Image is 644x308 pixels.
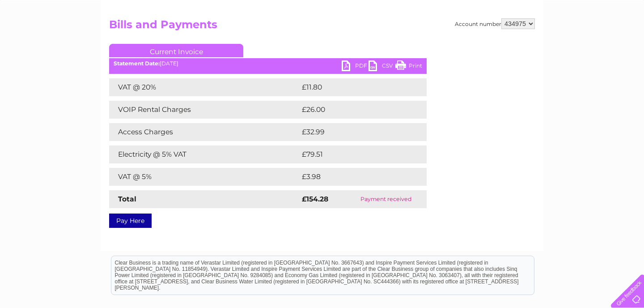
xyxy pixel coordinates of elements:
a: Current Invoice [109,44,243,57]
td: £32.99 [300,123,409,141]
a: Contact [585,38,606,45]
a: CSV [369,60,395,73]
a: Energy [509,38,529,45]
h2: Bills and Payments [109,18,535,35]
a: Pay Here [109,214,152,228]
a: Print [395,60,422,73]
a: Water [487,38,504,45]
b: Statement Date: [114,60,160,67]
a: Log out [614,38,636,45]
td: VAT @ 20% [109,78,300,96]
td: VOIP Rental Charges [109,101,300,119]
strong: £154.28 [302,195,328,203]
td: VAT @ 5% [109,168,300,186]
a: Blog [566,38,579,45]
td: Access Charges [109,123,300,141]
td: £26.00 [300,101,409,119]
a: PDF [342,60,369,73]
img: logo.png [22,23,68,51]
td: £11.80 [300,78,407,96]
td: £79.51 [300,145,408,163]
div: Account number [455,18,535,29]
td: Electricity @ 5% VAT [109,145,300,163]
a: 0333 014 3131 [475,4,537,16]
strong: Total [118,195,136,203]
div: Clear Business is a trading name of Verastar Limited (registered in [GEOGRAPHIC_DATA] No. 3667643... [111,5,534,43]
a: Telecoms [534,38,561,45]
div: [DATE] [109,60,427,67]
td: £3.98 [300,168,406,186]
td: Payment received [345,190,427,208]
